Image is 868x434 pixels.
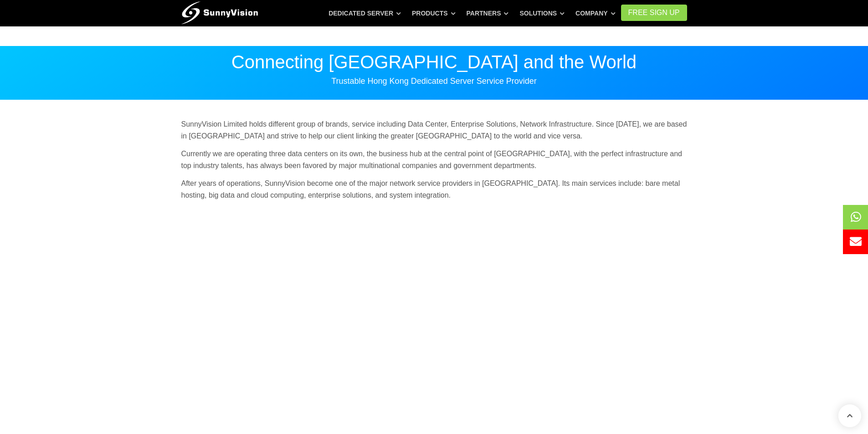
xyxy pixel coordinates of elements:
p: Connecting [GEOGRAPHIC_DATA] and the World [181,53,687,71]
p: After years of operations, SunnyVision become one of the major network service providers in [GEOG... [181,178,687,201]
a: Products [412,5,456,21]
a: Company [575,5,616,21]
p: Trustable Hong Kong Dedicated Server Service Provider [181,76,687,87]
p: SunnyVision Limited holds different group of brands, service including Data Center, Enterprise So... [181,118,687,142]
a: Dedicated Server [329,5,401,21]
a: Solutions [519,5,565,21]
p: Currently we are operating three data centers on its own, the business hub at the central point o... [181,148,687,171]
a: Partners [467,5,509,21]
a: FREE Sign Up [621,5,687,21]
